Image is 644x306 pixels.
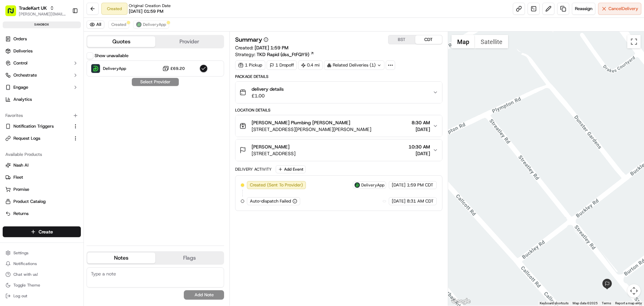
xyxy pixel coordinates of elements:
[324,60,384,70] div: Related Deliveries (1)
[13,174,23,180] span: Fleet
[129,8,163,14] span: [DATE] 01:59 PM
[235,107,442,113] div: Location Details
[19,11,67,17] button: [PERSON_NAME][EMAIL_ADDRESS][DOMAIN_NAME]
[95,53,128,59] label: Show unavailable
[235,139,442,161] button: [PERSON_NAME][STREET_ADDRESS]10:30 AM[DATE]
[162,65,185,72] button: £69.20
[13,162,29,168] span: Nash AI
[235,60,265,70] div: 1 Pickup
[13,186,29,192] span: Promise
[3,82,81,93] button: Engage
[104,86,122,94] button: See all
[129,3,171,8] span: Original Creation Date
[7,64,19,76] img: 1736555255976-a54dd68f-1ca7-489b-9aae-adbdc363a1c4
[133,20,169,29] button: DeliveryApp
[3,121,81,132] button: Notification Triggers
[13,60,28,66] span: Control
[13,123,54,129] span: Notification Triggers
[13,272,38,277] span: Chat with us!
[276,165,306,173] button: Add Event
[3,226,81,237] button: Create
[252,86,284,92] span: delivery details
[7,151,12,156] div: 📗
[47,166,81,172] a: Powered byPylon
[13,293,27,299] span: Log out
[451,35,475,48] button: Show street map
[475,35,508,48] button: Show satellite imagery
[87,36,155,47] button: Quotes
[3,110,81,121] div: Favorites
[155,36,223,47] button: Provider
[56,122,58,128] span: •
[412,119,430,126] span: 8:30 AM
[252,126,371,133] span: [STREET_ADDRESS][PERSON_NAME][PERSON_NAME]
[3,280,81,290] button: Toggle Theme
[5,186,78,192] a: Promise
[3,259,81,268] button: Notifications
[3,248,81,258] button: Settings
[575,6,592,12] span: Reassign
[59,104,73,110] span: [DATE]
[255,45,288,51] span: [DATE] 1:59 PM
[13,211,29,217] span: Returns
[235,82,442,103] button: delivery details£1.00
[7,27,122,38] p: Welcome 👋
[3,58,81,69] button: Control
[136,22,142,27] img: deliveryapp_logo.png
[30,71,92,76] div: We're available if you need us!
[7,98,17,108] img: Jeff Sasse
[13,84,28,90] span: Engage
[540,301,569,306] button: Keyboard shortcuts
[3,149,81,160] div: Available Products
[250,198,291,204] span: Auto-dispatch Failed
[39,228,53,235] span: Create
[19,5,47,11] span: TradeKart UK
[91,64,100,73] img: DeliveryApp
[54,147,110,160] a: 💻API Documentation
[627,284,641,298] button: Map camera controls
[57,151,62,156] div: 💻
[59,122,73,128] span: [DATE]
[252,150,296,157] span: [STREET_ADDRESS]
[392,198,406,204] span: [DATE]
[627,35,641,48] button: Toggle fullscreen view
[13,199,46,205] span: Product Catalog
[572,3,595,15] button: Reassign
[13,36,27,42] span: Orders
[5,211,78,217] a: Returns
[3,208,81,219] button: Returns
[13,48,33,54] span: Deliveries
[407,182,433,188] span: 1:59 PM CDT
[13,72,37,78] span: Orchestrate
[114,66,122,74] button: Start new chat
[235,115,442,137] button: [PERSON_NAME] Plumbing [PERSON_NAME][STREET_ADDRESS][PERSON_NAME][PERSON_NAME]8:30 AM[DATE]
[412,126,430,133] span: [DATE]
[3,94,81,105] a: Analytics
[155,253,223,263] button: Flags
[3,184,81,195] button: Promise
[5,174,78,180] a: Fleet
[7,116,17,127] img: Jeff Sasse
[235,74,442,79] div: Package Details
[5,123,70,129] a: Notification Triggers
[13,261,37,266] span: Notifications
[3,3,69,19] button: TradeKart UK[PERSON_NAME][EMAIL_ADDRESS][DOMAIN_NAME]
[7,7,20,20] img: Nash
[3,172,81,183] button: Fleet
[5,162,78,168] a: Nash AI
[108,20,129,29] button: Created
[3,160,81,171] button: Nash AI
[252,143,289,150] span: [PERSON_NAME]
[615,301,642,305] a: Report a map error
[3,34,81,44] a: Orders
[608,6,638,12] span: Cancel Delivery
[13,135,40,141] span: Request Logs
[111,22,126,27] span: Created
[392,182,406,188] span: [DATE]
[30,64,110,71] div: Start new chat
[235,44,288,51] span: Created:
[21,104,54,110] span: [PERSON_NAME]
[13,150,51,157] span: Knowledge Base
[235,51,314,58] div: Strategy:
